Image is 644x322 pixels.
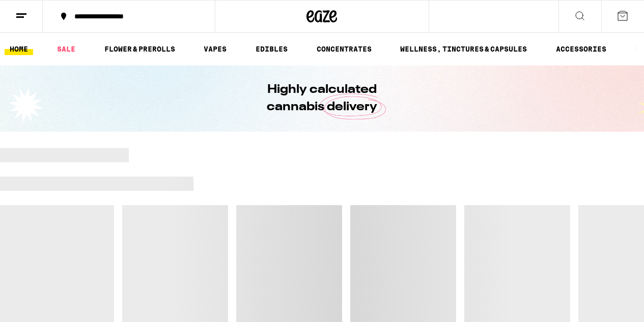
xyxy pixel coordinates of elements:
a: EDIBLES [250,43,293,55]
a: HOME [5,43,33,55]
a: FLOWER & PREROLLS [99,43,180,55]
a: ACCESSORIES [551,43,611,55]
a: SALE [52,43,80,55]
a: WELLNESS, TINCTURES & CAPSULES [395,43,532,55]
h1: Highly calculated cannabis delivery [238,81,406,116]
a: VAPES [199,43,232,55]
iframe: Opens a widget where you can find more information [579,291,634,317]
a: CONCENTRATES [312,43,377,55]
